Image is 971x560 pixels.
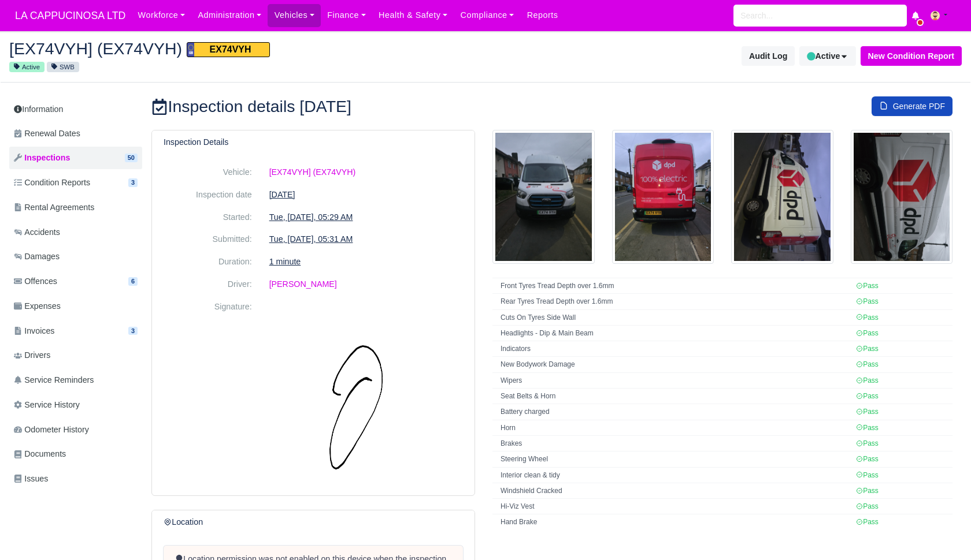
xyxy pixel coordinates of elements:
div: Pass [856,423,879,433]
div: Brakes [501,439,850,449]
a: Offences 6 [9,270,142,293]
div: Indicators [501,344,850,354]
a: Condition Reports 3 [9,171,142,194]
a: Information [9,99,142,120]
a: Reports [520,4,564,27]
div: Seat Belts & Horn [501,391,850,401]
a: Accidents [9,221,142,244]
div: Pass [856,344,879,354]
h6: Inspection Details [164,137,228,147]
div: Horn [501,423,850,433]
div: Pass [856,471,879,480]
h2: [EX74VYH] (EX74VYH) [9,40,477,57]
span: Inspections [14,151,70,165]
a: Administration [191,4,268,27]
h2: Inspection details [DATE] [151,96,543,116]
span: LA CAPPUCINOSA LTD [9,4,131,27]
a: Health & Safety [372,4,454,27]
small: Active [9,62,45,72]
div: Pass [856,391,879,401]
u: [DATE] [269,190,295,199]
div: Pass [856,313,879,323]
span: Drivers [14,349,50,362]
a: LA CAPPUCINOSA LTD [9,5,131,27]
span: Service History [14,398,80,412]
div: Battery charged [501,407,850,417]
div: Hand Brake [501,517,850,527]
a: [PERSON_NAME] [269,279,337,289]
button: New Condition Report [861,46,962,66]
div: Hi-Viz Vest [501,502,850,512]
div: Pass [856,454,879,464]
span: Documents [14,447,66,461]
div: Front Tyres Tread Depth over 1.6mm [501,281,850,291]
div: Started: [155,211,261,224]
div: Wipers [501,376,850,386]
a: Vehicles [268,4,321,27]
a: Invoices 3 [9,320,142,342]
span: 6 [128,277,138,286]
span: Condition Reports [14,176,90,189]
div: Pass [856,439,879,449]
div: Pass [856,328,879,338]
span: 50 [125,154,138,162]
a: Service History [9,394,142,416]
div: Steering Wheel [501,454,850,464]
button: Active [799,46,855,66]
div: Pass [856,297,879,307]
span: Renewal Dates [14,127,80,140]
div: Pass [856,360,879,369]
a: Generate PDF [872,96,953,116]
h6: Location [164,517,203,527]
img: YRrLujFgAAAABJRU5ErkJggg== [269,300,463,475]
div: Vehicle: [155,166,261,179]
span: Issues [14,472,48,486]
div: Inspection date [155,188,261,201]
span: Expenses [14,300,61,313]
span: Odometer History [14,423,89,436]
div: Driver: [155,278,261,291]
div: Signature: [155,300,261,475]
div: Pass [856,407,879,417]
span: Invoices [14,324,54,338]
span: Damages [14,250,60,263]
span: 3 [128,178,138,187]
div: Duration: [155,255,261,268]
a: Compliance [454,4,520,27]
a: Finance [321,4,372,27]
span: Offences [14,275,57,288]
a: Service Reminders [9,369,142,391]
a: Odometer History [9,419,142,441]
small: SWB [47,62,79,72]
a: Renewal Dates [9,122,142,145]
span: Rental Agreements [14,201,94,214]
a: Rental Agreements [9,196,142,219]
span: Accidents [14,226,60,239]
div: Windshield Cracked [501,486,850,496]
div: Pass [856,376,879,386]
a: Drivers [9,344,142,367]
u: Tue, [DATE], 05:31 AM [269,234,353,244]
div: New Bodywork Damage [501,360,850,369]
div: Pass [856,281,879,291]
a: [EX74VYH] (EX74VYH) [269,167,356,177]
u: Tue, [DATE], 05:29 AM [269,212,353,222]
div: Headlights - Dip & Main Beam [501,328,850,338]
div: Pass [856,517,879,527]
span: 3 [128,327,138,335]
button: Audit Log [742,46,795,66]
a: Workforce [131,4,191,27]
a: Inspections 50 [9,147,142,169]
a: Damages [9,245,142,268]
div: Rear Tyres Tread Depth over 1.6mm [501,297,850,307]
span: EX74VYH [187,42,270,57]
u: 1 minute [269,257,301,266]
div: Submitted: [155,233,261,246]
input: Search... [733,5,907,27]
div: Cuts On Tyres Side Wall [501,313,850,323]
div: Pass [856,486,879,496]
div: Pass [856,502,879,512]
div: Interior clean & tidy [501,471,850,480]
span: Service Reminders [14,374,94,387]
